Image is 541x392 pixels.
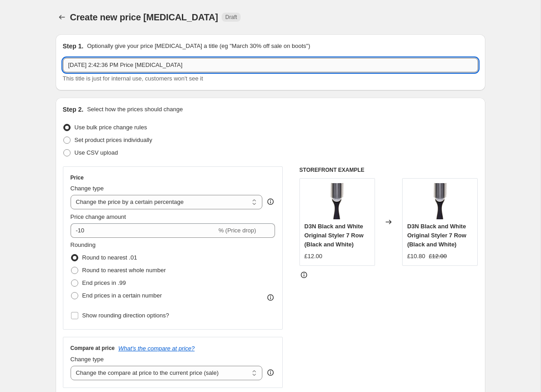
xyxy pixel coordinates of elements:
[304,223,364,248] span: D3N Black and White Original Styler 7 Row (Black and White)
[63,75,203,82] span: This title is just for internal use, customers won't see it
[119,345,195,352] button: What's the compare at price?
[63,42,84,51] h2: Step 1.
[71,185,104,192] span: Change type
[319,183,355,219] img: D3NN003SXCD-1_80x.png
[299,166,478,174] h6: STOREFRONT EXAMPLE
[218,227,256,234] span: % (Price drop)
[71,213,126,220] span: Price change amount
[87,42,310,51] p: Optionally give your price [MEDICAL_DATA] a title (eg "March 30% off sale on boots")
[266,368,275,377] div: help
[266,197,275,206] div: help
[71,356,104,363] span: Change type
[56,11,68,24] button: Price change jobs
[225,14,237,21] span: Draft
[71,174,84,181] h3: Price
[71,241,96,248] span: Rounding
[71,345,115,352] h3: Compare at price
[63,105,84,114] h2: Step 2.
[75,137,152,143] span: Set product prices individually
[407,252,425,261] div: £10.80
[63,58,478,72] input: 30% off holiday sale
[422,183,458,219] img: D3NN003SXCD-1_80x.png
[304,252,323,261] div: £12.00
[71,223,217,238] input: -15
[429,252,447,261] strike: £12.00
[87,105,183,114] p: Select how the prices should change
[70,12,218,22] span: Create new price [MEDICAL_DATA]
[82,279,126,286] span: End prices in .99
[75,124,147,131] span: Use bulk price change rules
[82,292,162,299] span: End prices in a certain number
[407,223,466,248] span: D3N Black and White Original Styler 7 Row (Black and White)
[75,149,118,156] span: Use CSV upload
[82,267,166,274] span: Round to nearest whole number
[82,312,169,319] span: Show rounding direction options?
[82,254,137,261] span: Round to nearest .01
